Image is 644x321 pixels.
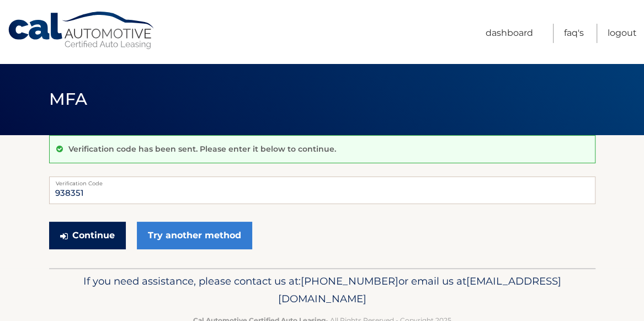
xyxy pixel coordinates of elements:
[608,24,637,43] a: Logout
[49,89,88,109] span: MFA
[56,272,588,308] p: If you need assistance, please contact us at: or email us at
[68,144,336,154] p: Verification code has been sent. Please enter it below to continue.
[7,11,156,50] a: Cal Automotive
[278,275,561,305] span: [EMAIL_ADDRESS][DOMAIN_NAME]
[564,24,584,43] a: FAQ's
[137,222,252,249] a: Try another method
[49,222,126,249] button: Continue
[49,176,595,204] input: Verification Code
[49,176,595,185] label: Verification Code
[486,24,533,43] a: Dashboard
[301,275,398,287] span: [PHONE_NUMBER]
